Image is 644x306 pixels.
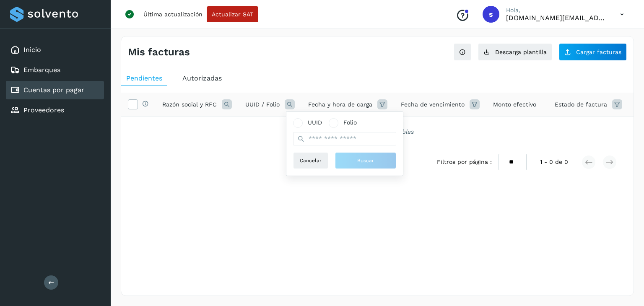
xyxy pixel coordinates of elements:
[23,66,60,74] a: Embarques
[478,43,552,61] button: Descarga plantilla
[540,158,568,166] span: 1 - 0 de 0
[437,158,492,166] span: Filtros por página :
[6,61,104,79] div: Embarques
[308,100,372,109] span: Fecha y hora de carga
[6,41,104,59] div: Inicio
[506,14,607,22] p: solvento.sl@segmail.co
[132,127,623,136] div: No hay datos disponibles
[6,81,104,99] div: Cuentas por pagar
[576,49,621,55] span: Cargar facturas
[401,100,465,109] span: Fecha de vencimiento
[162,100,217,109] span: Razón social y RFC
[182,74,222,82] span: Autorizadas
[495,49,547,55] span: Descarga plantilla
[6,101,104,119] div: Proveedores
[143,10,203,18] p: Última actualización
[23,86,84,94] a: Cuentas por pagar
[23,106,64,114] a: Proveedores
[128,46,190,58] h4: Mis facturas
[245,100,280,109] span: UUID / Folio
[506,7,607,14] p: Hola,
[555,100,607,109] span: Estado de factura
[493,100,536,109] span: Monto efectivo
[207,6,258,22] button: Actualizar SAT
[559,43,627,61] button: Cargar facturas
[126,74,162,82] span: Pendientes
[23,46,41,54] a: Inicio
[212,11,253,17] span: Actualizar SAT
